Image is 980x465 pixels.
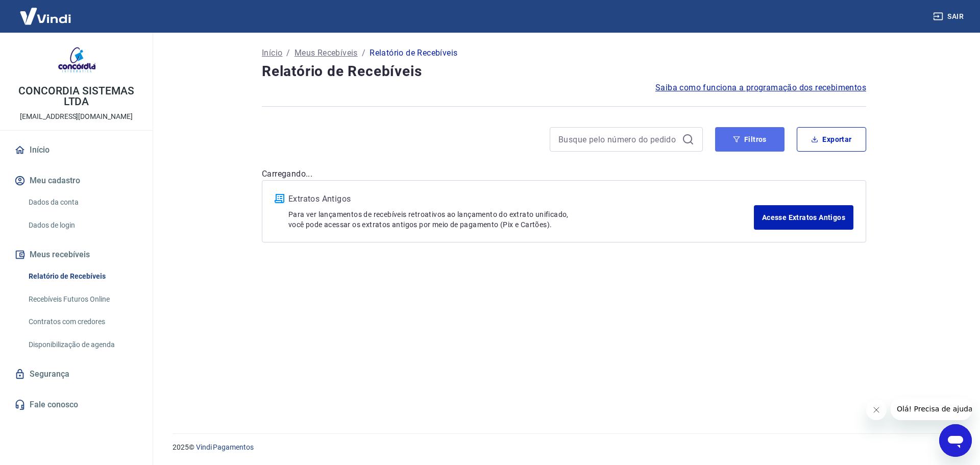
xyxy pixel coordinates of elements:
a: Início [12,139,140,161]
button: Sair [931,7,968,26]
a: Acesse Extratos Antigos [754,205,853,230]
p: / [362,47,365,59]
a: Contratos com credores [24,311,140,332]
p: / [286,47,290,59]
a: Dados de login [24,215,140,236]
p: Carregando... [262,168,866,180]
a: Dados da conta [24,192,140,213]
h4: Relatório de Recebíveis [262,61,866,82]
a: Segurança [12,363,140,385]
img: ícone [275,194,284,203]
span: Olá! Precisa de ajuda? [6,7,86,15]
button: Meus recebíveis [12,243,140,266]
img: a68c8fd8-fab5-48c0-8bd6-9edace40e89e.jpeg [56,41,97,82]
a: Recebíveis Futuros Online [24,289,140,310]
p: Para ver lançamentos de recebíveis retroativos ao lançamento do extrato unificado, você pode aces... [288,209,754,230]
a: Meus Recebíveis [295,47,358,59]
iframe: Fechar mensagem [866,400,887,420]
a: Saiba como funciona a programação dos recebimentos [655,82,866,94]
p: [EMAIL_ADDRESS][DOMAIN_NAME] [20,111,133,122]
a: Vindi Pagamentos [196,443,254,451]
iframe: Botão para abrir a janela de mensagens [939,424,972,457]
button: Exportar [797,127,866,152]
button: Filtros [715,127,785,152]
input: Busque pelo número do pedido [558,132,678,147]
img: Vindi [12,1,79,32]
p: CONCORDIA SISTEMAS LTDA [8,86,144,107]
p: Relatório de Recebíveis [370,47,457,59]
a: Fale conosco [12,394,140,416]
a: Início [262,47,282,59]
p: Extratos Antigos [288,193,754,205]
p: 2025 © [173,442,955,453]
iframe: Mensagem da empresa [891,398,972,420]
button: Meu cadastro [12,169,140,192]
a: Relatório de Recebíveis [24,266,140,287]
a: Disponibilização de agenda [24,334,140,355]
